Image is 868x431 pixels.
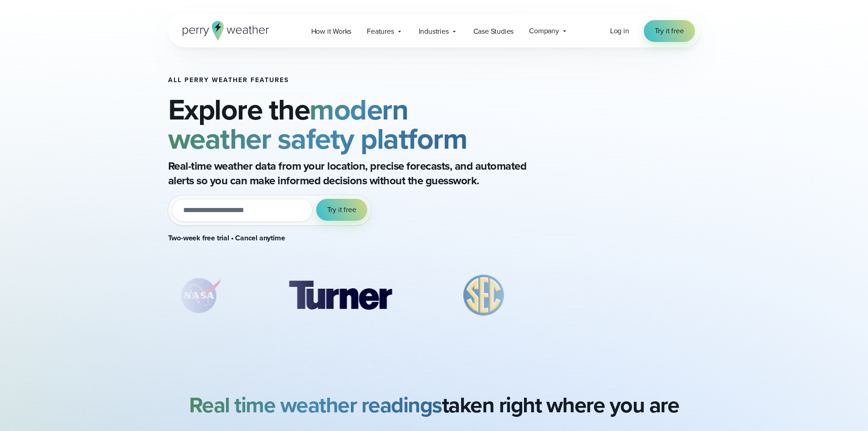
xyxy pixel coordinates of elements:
[563,273,692,318] div: 4 of 8
[303,22,360,41] a: How it Works
[610,26,629,36] a: Log in
[655,26,684,36] span: Try it free
[610,26,629,36] span: Log in
[168,95,564,153] h2: Explore the
[473,26,514,37] span: Case Studies
[419,26,449,37] span: Industries
[189,389,442,421] strong: Real time weather readings
[168,77,564,84] h1: All Perry Weather Features
[563,273,692,318] img: Amazon-Air.svg
[168,233,285,243] strong: Two-week free trial • Cancel anytime
[529,26,559,36] span: Company
[189,392,679,418] h2: taken right where you are
[168,273,231,318] img: NASA.svg
[311,26,352,37] span: How it Works
[327,204,356,215] span: Try it free
[367,26,394,37] span: Features
[449,273,519,318] img: %E2%9C%85-SEC.svg
[466,22,522,41] a: Case Studies
[449,273,519,318] div: 3 of 8
[275,273,405,318] div: 2 of 8
[168,273,564,323] div: slideshow
[275,273,405,318] img: Turner-Construction_1.svg
[644,20,695,42] a: Try it free
[168,88,467,160] strong: modern weather safety platform
[168,273,231,318] div: 1 of 8
[316,199,367,221] button: Try it free
[168,159,533,188] p: Real-time weather data from your location, precise forecasts, and automated alerts so you can mak...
